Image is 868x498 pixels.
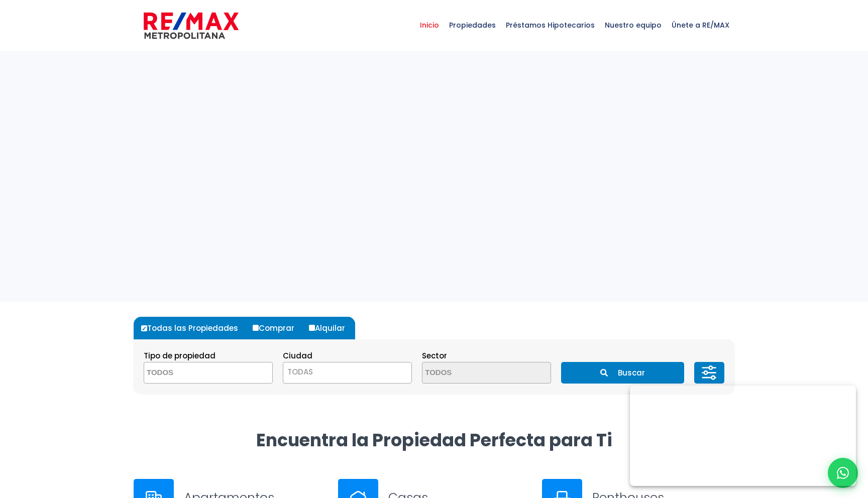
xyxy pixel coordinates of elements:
[283,350,312,361] span: Ciudad
[600,10,667,40] span: Nuestro equipo
[306,317,355,339] label: Alquilar
[144,11,239,41] img: remax-metropolitana-logo
[667,10,734,40] span: Únete a RE/MAX
[444,10,501,40] span: Propiedades
[141,325,147,331] input: Todas las Propiedades
[144,362,242,384] textarea: Search
[501,10,600,40] span: Préstamos Hipotecarios
[287,366,313,377] span: TODAS
[415,10,444,40] span: Inicio
[256,428,612,452] strong: Encuentra la Propiedad Perfecta para Ti
[422,362,520,384] textarea: Search
[561,362,684,384] button: Buscar
[144,350,215,361] span: Tipo de propiedad
[422,350,447,361] span: Sector
[309,325,315,331] input: Alquilar
[250,317,304,339] label: Comprar
[283,362,412,384] span: TODAS
[253,325,259,331] input: Comprar
[283,365,411,379] span: TODAS
[139,317,248,339] label: Todas las Propiedades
